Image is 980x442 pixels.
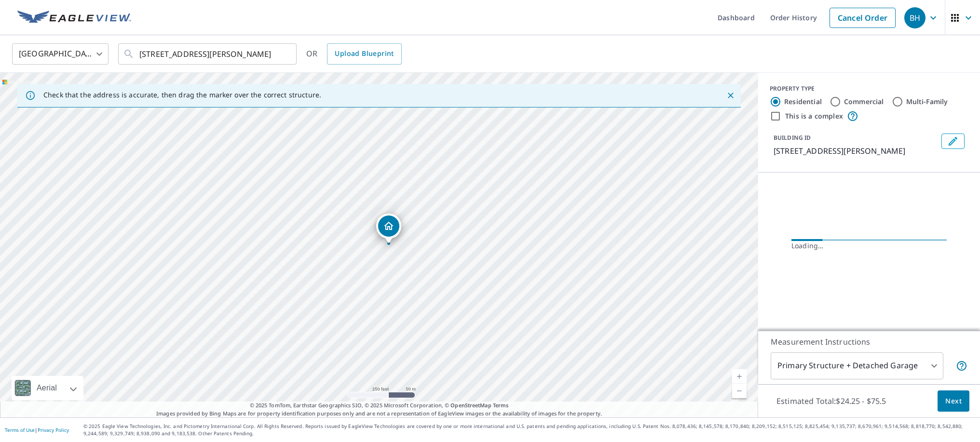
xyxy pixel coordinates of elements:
[771,352,943,379] div: Primary Structure + Detached Garage
[784,97,822,107] label: Residential
[732,369,747,384] a: Current Level 17, Zoom In
[774,134,811,142] p: BUILDING ID
[450,402,491,409] a: OpenStreetMap
[938,390,969,412] button: Next
[774,145,938,157] p: [STREET_ADDRESS][PERSON_NAME]
[785,111,843,121] label: This is a complex
[493,402,509,409] a: Terms
[956,360,967,372] span: Your report will include the primary structure and a detached garage if one exists.
[5,427,35,433] a: Terms of Use
[335,48,394,60] span: Upload Blueprint
[769,390,894,412] p: Estimated Total: $24.25 - $75.5
[844,97,884,107] label: Commercial
[139,40,277,67] input: Search by address or latitude-longitude
[945,395,962,407] span: Next
[5,427,69,433] p: |
[12,376,83,400] div: Aerial
[12,40,109,67] div: [GEOGRAPHIC_DATA]
[376,214,401,243] div: Dropped pin, building 1, Residential property, 2222 Jane St Pittsburgh, PA 15203
[724,89,737,102] button: Close
[327,43,401,65] a: Upload Blueprint
[38,427,69,433] a: Privacy Policy
[941,134,965,149] button: Edit building 1
[791,241,947,251] div: Loading…
[83,423,975,437] p: © 2025 Eagle View Technologies, Inc. and Pictometry International Corp. All Rights Reserved. Repo...
[34,376,60,400] div: Aerial
[732,384,747,398] a: Current Level 17, Zoom Out
[250,402,509,410] span: © 2025 TomTom, Earthstar Geographics SIO, © 2025 Microsoft Corporation, ©
[306,43,402,65] div: OR
[904,7,926,28] div: BH
[906,97,948,107] label: Multi-Family
[830,8,896,28] a: Cancel Order
[770,84,968,93] div: PROPERTY TYPE
[17,11,131,25] img: EV Logo
[43,91,321,99] p: Check that the address is accurate, then drag the marker over the correct structure.
[771,336,967,348] p: Measurement Instructions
